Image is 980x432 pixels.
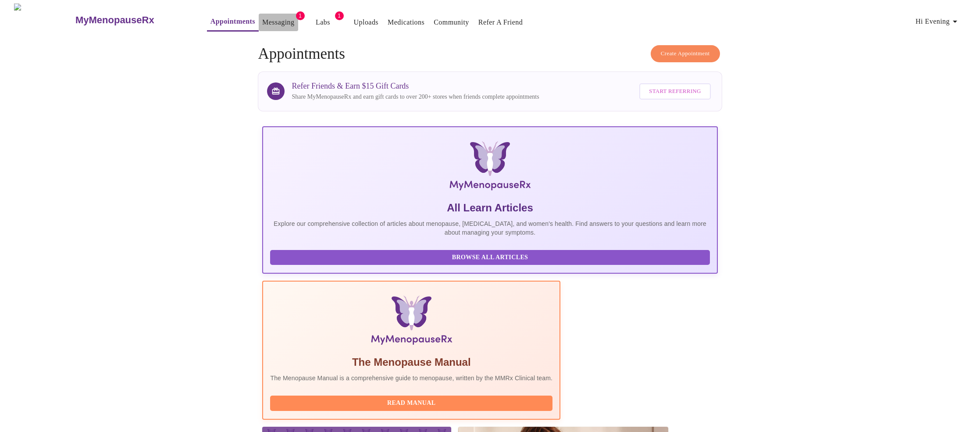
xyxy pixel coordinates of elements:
button: Browse All Articles [270,250,709,265]
span: 1 [335,11,344,20]
span: Create Appointment [661,49,710,59]
button: Create Appointment [651,45,720,62]
span: Read Manual [279,398,544,409]
a: MyMenopauseRx [74,5,189,36]
button: Appointments [207,13,259,32]
a: Messaging [262,16,294,29]
a: Appointments [210,15,255,28]
button: Refer a Friend [475,14,527,31]
button: Hi Evening [912,13,964,30]
span: Hi Evening [916,15,960,28]
img: MyMenopauseRx Logo [14,4,74,36]
button: Uploads [350,14,382,31]
img: MyMenopauseRx Logo [339,141,641,194]
p: Share MyMenopauseRx and earn gift cards to over 200+ stores when friends complete appointments [292,93,539,101]
a: Labs [316,16,330,29]
a: Refer a Friend [478,16,523,29]
a: Start Referring [637,79,713,104]
h3: MyMenopauseRx [75,14,154,26]
button: Community [430,14,473,31]
h3: Refer Friends & Earn $15 Gift Cards [292,82,539,91]
span: 1 [296,11,305,20]
img: Menopause Manual [315,296,508,348]
button: Labs [309,14,337,31]
h4: Appointments [258,45,722,63]
p: The Menopause Manual is a comprehensive guide to menopause, written by the MMRx Clinical team. [270,374,552,382]
a: Community [434,16,469,29]
button: Messaging [259,14,298,31]
button: Start Referring [639,83,710,100]
p: Explore our comprehensive collection of articles about menopause, [MEDICAL_DATA], and women's hea... [270,219,709,237]
a: Medications [388,16,424,29]
a: Uploads [354,16,379,29]
h5: The Menopause Manual [270,355,552,369]
span: Browse All Articles [279,252,701,263]
button: Medications [384,14,428,31]
a: Browse All Articles [270,253,712,261]
h5: All Learn Articles [270,201,709,215]
button: Read Manual [270,396,552,411]
span: Start Referring [649,86,701,96]
a: Read Manual [270,399,555,406]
